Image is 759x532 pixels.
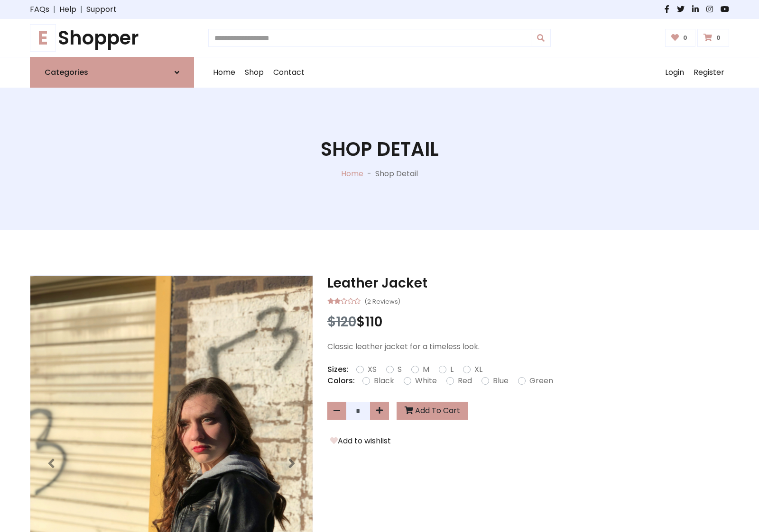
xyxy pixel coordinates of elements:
p: Sizes: [327,364,349,375]
label: XS [368,364,377,375]
p: - [363,168,375,180]
a: Support [86,4,117,15]
a: Help [59,4,76,15]
a: Register [689,57,729,88]
h1: Shop Detail [321,138,439,161]
h3: $ [327,314,729,330]
a: FAQs [30,4,49,15]
a: EShopper [30,27,194,49]
label: M [423,364,429,375]
a: Shop [240,57,268,88]
p: Classic leather jacket for a timeless look. [327,341,729,352]
p: Colors: [327,375,355,387]
a: Contact [268,57,309,88]
label: S [398,364,402,375]
h6: Categories [45,68,88,77]
span: 0 [681,34,690,42]
a: Categories [30,57,194,88]
span: 0 [714,34,723,42]
small: (2 Reviews) [364,295,400,307]
label: L [450,364,454,375]
label: White [415,375,437,387]
button: Add To Cart [397,402,468,420]
a: Home [341,168,363,179]
span: $120 [327,313,356,331]
h3: Leather Jacket [327,275,729,291]
a: 0 [665,29,696,47]
label: XL [474,364,482,375]
label: Black [374,375,394,387]
p: Shop Detail [375,168,418,180]
label: Blue [493,375,509,387]
span: 110 [365,313,382,331]
button: Add to wishlist [327,435,394,447]
label: Green [529,375,553,387]
a: Home [208,57,240,88]
span: E [30,24,56,52]
a: 0 [697,29,729,47]
span: | [76,4,86,15]
span: | [49,4,59,15]
a: Login [660,57,689,88]
h1: Shopper [30,27,194,49]
label: Red [458,375,472,387]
